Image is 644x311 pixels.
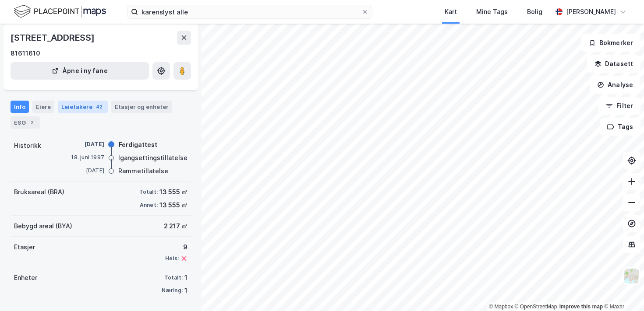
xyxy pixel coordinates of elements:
[118,166,168,176] div: Rammetillatelse
[94,102,104,111] div: 42
[600,269,644,311] div: Kontrollprogram for chat
[600,269,644,311] iframe: Chat Widget
[184,273,188,283] div: 1
[164,221,188,231] div: 2 217 ㎡
[581,34,640,52] button: Bokmerker
[14,273,37,283] div: Enheter
[69,154,104,161] div: 18. juni 1997
[162,287,183,294] div: Næring:
[14,221,72,231] div: Bebygd areal (BYA)
[14,242,35,252] div: Etasjer
[566,7,616,17] div: [PERSON_NAME]
[587,55,640,73] button: Datasett
[165,242,188,252] div: 9
[11,101,29,113] div: Info
[69,167,104,175] div: [DATE]
[32,101,54,113] div: Eiere
[598,97,640,115] button: Filter
[559,304,603,310] a: Improve this map
[69,140,104,148] div: [DATE]
[14,140,41,151] div: Historikk
[138,5,361,18] input: Søk på adresse, matrikkel, gårdeiere, leietakere eller personer
[11,31,96,45] div: [STREET_ADDRESS]
[11,116,40,129] div: ESG
[14,187,64,197] div: Bruksareal (BRA)
[119,140,157,150] div: Ferdigattest
[165,255,179,262] div: Heis:
[527,7,542,17] div: Bolig
[139,189,158,196] div: Totalt:
[184,285,188,296] div: 1
[600,118,640,136] button: Tags
[623,268,640,284] img: Z
[476,7,508,17] div: Mine Tags
[515,304,557,310] a: OpenStreetMap
[28,118,36,127] div: 2
[115,103,169,111] div: Etasjer og enheter
[445,7,457,17] div: Kart
[140,202,158,209] div: Annet:
[590,76,640,94] button: Analyse
[164,274,183,281] div: Totalt:
[11,48,40,59] div: 81611610
[489,304,513,310] a: Mapbox
[159,187,188,197] div: 13 555 ㎡
[58,101,108,113] div: Leietakere
[14,4,106,19] img: logo.f888ab2527a4732fd821a326f86c7f29.svg
[159,200,188,210] div: 13 555 ㎡
[11,62,149,80] button: Åpne i ny fane
[118,153,188,163] div: Igangsettingstillatelse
